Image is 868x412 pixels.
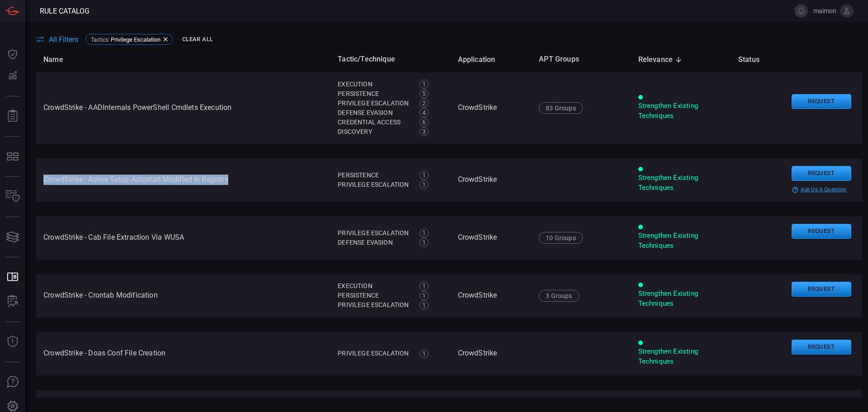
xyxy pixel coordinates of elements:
[792,94,851,109] button: Request
[91,37,109,43] span: Tactics :
[338,108,410,118] div: Defense Evasion
[451,332,532,375] td: CrowdStrike
[792,166,851,181] button: Request
[338,291,410,300] div: Persistence
[420,99,429,108] div: 2
[420,108,429,117] div: 4
[85,34,173,45] div: Tactics:Privilege Escalation
[420,291,429,300] div: 1
[111,36,160,43] span: Privilege Escalation
[338,300,410,310] div: Privilege Escalation
[420,180,429,189] div: 1
[792,224,851,239] button: Request
[36,216,330,260] td: CrowdStrike - Cab File Extraction Via WUSA
[2,65,24,87] button: Detections
[2,105,24,127] button: Reports
[2,291,24,313] button: ALERT ANALYSIS
[638,289,724,308] div: Strengthen Existing Techniques
[180,33,215,47] button: Clear All
[36,72,330,144] td: CrowdStrike - AADInternals PowerShell Cmdlets Execution
[792,282,851,297] button: Request
[451,72,532,144] td: CrowdStrike
[420,349,429,358] div: 1
[792,186,855,194] div: ask us a question
[2,43,24,65] button: Dashboard
[638,347,724,366] div: Strengthen Existing Techniques
[451,274,532,317] td: CrowdStrike
[738,54,771,65] span: Status
[420,127,429,136] div: 3
[338,228,410,238] div: Privilege Escalation
[338,99,410,108] div: Privilege Escalation
[532,47,631,72] th: APT Groups
[338,127,410,137] div: Discovery
[330,47,450,72] th: Tactic/Technique
[420,228,429,237] div: 1
[420,282,429,291] div: 1
[36,158,330,202] td: CrowdStrike - Active Setup Autostart Modified In Registry
[338,349,410,358] div: Privilege Escalation
[2,186,24,208] button: Inventory
[420,89,429,98] div: 5
[36,35,78,44] button: All Filters
[539,102,583,114] div: 83 Groups
[2,331,24,353] button: Threat Intelligence
[338,80,410,89] div: Execution
[2,371,24,393] button: Ask Us A Question
[420,80,429,89] div: 1
[811,7,836,14] span: maimon
[539,232,583,244] div: 10 Groups
[40,7,90,15] span: Rule Catalog
[2,146,24,167] button: MITRE - Detection Posture
[420,238,429,247] div: 1
[338,118,410,127] div: Credential Access
[638,231,724,251] div: Strengthen Existing Techniques
[338,89,410,99] div: Persistence
[539,290,579,302] div: 3 Groups
[2,266,24,288] button: Rule Catalog
[36,332,330,375] td: CrowdStrike - Doas Conf File Creation
[338,238,410,247] div: Defense Evasion
[338,180,410,189] div: Privilege Escalation
[458,54,507,65] span: Application
[420,170,429,180] div: 1
[638,173,724,193] div: Strengthen Existing Techniques
[792,340,851,355] button: Request
[638,54,685,65] span: Relevance
[638,101,724,121] div: Strengthen Existing Techniques
[338,170,410,180] div: Persistence
[451,158,532,202] td: CrowdStrike
[2,226,24,248] button: Cards
[338,281,410,291] div: Execution
[420,118,429,127] div: 6
[43,54,75,65] span: Name
[420,301,429,310] div: 1
[49,35,78,44] span: All Filters
[451,216,532,260] td: CrowdStrike
[36,274,330,317] td: CrowdStrike - Crontab Modification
